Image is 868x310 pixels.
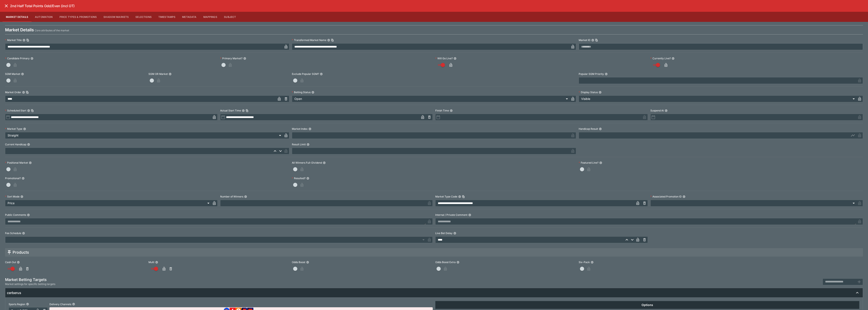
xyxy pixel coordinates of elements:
button: Market Details [3,12,32,22]
button: Market OrderCopy To Clipboard [22,91,25,94]
button: Copy To Clipboard [26,39,29,42]
p: Market Order [5,90,21,94]
h4: Market Details [5,27,34,33]
p: Market Type Code [435,195,457,198]
button: Current Handicap [27,143,30,146]
button: Multi [155,261,158,264]
p: Market Index [292,127,308,131]
button: Betting Status [311,91,314,94]
button: Copy To Clipboard [462,195,465,198]
button: All Winners Full-Dividend [323,161,326,164]
button: Six-Pack [591,261,594,264]
button: Finish Time [450,109,453,112]
div: Price [5,200,211,207]
button: Suspend At [665,109,668,112]
button: Display Status [599,91,602,94]
p: Sort Mode [5,195,20,198]
p: Actual Start Time [220,109,241,112]
button: Price Types & Promotions [56,12,100,22]
button: Market Type CodeCopy To Clipboard [458,195,461,198]
p: Suspend At [650,109,664,112]
button: Odds Boost Extra [456,261,459,264]
button: Featured Line? [599,161,602,164]
span: Market settings for specific betting targets [5,282,55,286]
button: Public Comments [27,213,30,216]
button: Market Index [308,127,311,130]
button: Handicap Result [599,127,602,130]
th: Options [435,301,859,309]
button: Transformed Market NameCopy To Clipboard [327,39,330,42]
button: Delivery Channels [72,303,75,306]
p: Live Bet Delay [435,231,453,235]
button: Timestamps [155,12,179,22]
p: Sports Region [9,302,25,306]
p: Scheduled Start [5,109,26,112]
button: Sports Region [26,303,29,306]
button: Selections [132,12,155,22]
button: Candidate Primary [30,57,33,60]
button: Positional Market [29,161,32,164]
button: Actual Start TimeCopy To Clipboard [242,109,245,112]
button: Number of Winners [244,195,247,198]
button: Fee Schedule [22,232,25,235]
div: Open [292,95,569,102]
button: Odds Boost [306,261,309,264]
p: Number of Winners [220,195,243,198]
button: Associated Promotion ID [683,195,685,198]
p: Cash Out [5,260,16,264]
button: Market IDCopy To Clipboard [591,39,594,42]
p: Featured Line? [579,161,598,164]
p: Betting Status [292,90,311,94]
button: Live Bet Delay [453,232,456,235]
button: Primary Market? [243,57,246,60]
button: Subject [221,12,239,22]
p: Odds Boost Extra [435,260,456,264]
div: Straight [5,132,283,139]
button: Metadata [179,12,200,22]
p: Market Type [5,127,22,131]
p: Six-Pack [579,260,590,264]
button: Sort Mode [20,195,23,198]
button: close [3,2,10,10]
p: Current Handicap [5,143,26,146]
p: SGM OR Market [148,72,168,76]
p: Associated Promotion ID [650,195,682,198]
h6: 2nd Half Total Points Odd/Even (incl OT) [10,4,75,8]
button: Cash Out [17,261,20,264]
button: Copy To Clipboard [26,91,29,94]
p: Multi [148,260,154,264]
p: Display Status [579,90,598,94]
button: Shadow Markets [100,12,132,22]
p: Handicap Result [579,127,598,131]
button: Copy To Clipboard [595,39,598,42]
p: Promotional? [5,176,21,180]
button: SGM Market [21,73,24,76]
p: Transformed Market Name [292,38,326,42]
button: Copy To Clipboard [331,39,334,42]
p: Odds Boost [292,260,305,264]
button: Will Go Live? [454,57,456,60]
button: Resulted? [306,177,309,180]
p: Public Comments [5,213,26,217]
button: SGM OR Market [169,73,172,76]
h6: cerberus [7,291,21,295]
p: Internal / Private Comment [435,213,467,217]
p: Resulted? [292,176,306,180]
button: Mappings [200,12,221,22]
button: Exclude Popular SGM? [320,73,323,76]
p: Currently Live? [650,57,671,60]
button: Result Limit [307,143,310,146]
p: Market Title [5,38,22,42]
button: Copy To Clipboard [31,109,34,112]
p: Fee Schedule [5,231,21,235]
div: Visible [579,95,856,102]
button: Currently Live? [672,57,675,60]
p: Delivery Channels [49,302,71,306]
p: Popular SGM Priority [579,72,604,76]
p: All Winners Full-Dividend [292,161,322,164]
button: Automation [32,12,56,22]
h5: Products [13,250,29,255]
p: Market ID [579,38,590,42]
button: Market Type [23,127,26,130]
p: Core attributes of the market [35,28,69,33]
